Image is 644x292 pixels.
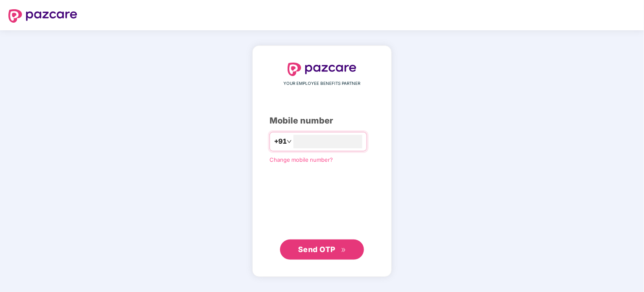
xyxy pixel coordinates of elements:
[270,156,333,163] a: Change mobile number?
[288,63,356,76] img: logo
[341,247,346,253] span: double-right
[280,239,364,260] button: Send OTPdouble-right
[287,139,292,144] span: down
[298,245,335,254] span: Send OTP
[284,80,361,87] span: YOUR EMPLOYEE BENEFITS PARTNER
[274,136,287,147] span: +91
[8,9,77,23] img: logo
[270,114,374,127] div: Mobile number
